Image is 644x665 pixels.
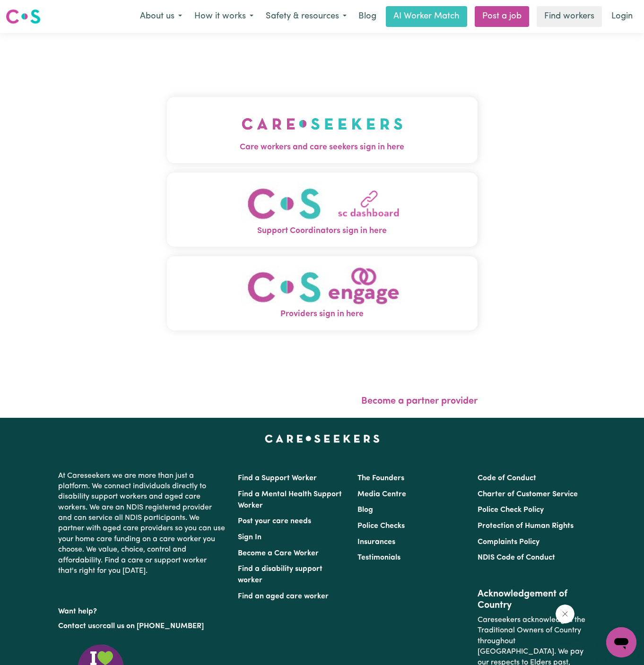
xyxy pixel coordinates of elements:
[103,622,204,630] a: call us on [PHONE_NUMBER]
[478,538,540,546] a: Complaints Policy
[353,6,382,27] a: Blog
[58,622,96,630] a: Contact us
[6,8,41,25] img: Careseekers logo
[556,605,574,623] iframe: Close message
[361,397,478,406] a: Become a partner provider
[238,534,261,541] a: Sign In
[478,588,586,611] h2: Acknowledgement of Country
[238,475,317,482] a: Find a Support Worker
[357,475,404,482] a: The Founders
[167,256,478,330] button: Providers sign in here
[537,6,602,27] a: Find workers
[606,627,636,657] iframe: Button to launch messaging window
[238,565,322,584] a: Find a disability support worker
[6,7,57,14] span: Need any help?
[478,506,544,514] a: Police Check Policy
[238,593,329,600] a: Find an aged care worker
[357,522,405,530] a: Police Checks
[167,97,478,163] button: Care workers and care seekers sign in here
[58,617,226,635] p: or
[386,6,467,27] a: AI Worker Match
[478,554,555,561] a: NDIS Code of Conduct
[167,173,478,247] button: Support Coordinators sign in here
[238,550,319,557] a: Become a Care Worker
[58,603,226,617] p: Want help?
[265,435,380,442] a: Careseekers home page
[606,6,638,27] a: Login
[238,491,342,510] a: Find a Mental Health Support Worker
[188,7,260,26] button: How it works
[478,475,536,482] a: Code of Conduct
[238,518,311,525] a: Post your care needs
[167,225,478,237] span: Support Coordinators sign in here
[478,522,574,530] a: Protection of Human Rights
[357,538,395,546] a: Insurances
[475,6,529,27] a: Post a job
[260,7,353,26] button: Safety & resources
[357,491,406,498] a: Media Centre
[6,6,41,27] a: Careseekers logo
[357,506,373,514] a: Blog
[167,308,478,320] span: Providers sign in here
[58,467,226,580] p: At Careseekers we are more than just a platform. We connect individuals directly to disability su...
[167,141,478,154] span: Care workers and care seekers sign in here
[134,7,188,26] button: About us
[478,491,578,498] a: Charter of Customer Service
[357,554,400,561] a: Testimonials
